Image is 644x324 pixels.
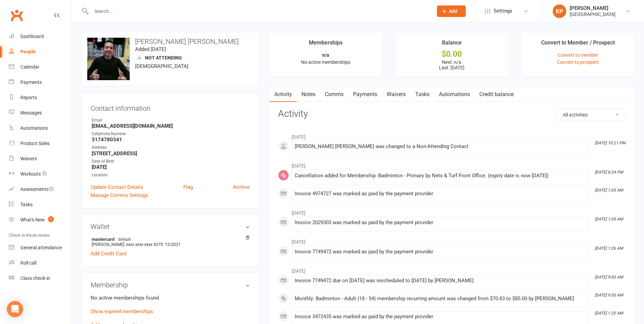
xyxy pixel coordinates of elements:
div: Convert to Member / Prospect [541,38,615,51]
a: Notes [297,87,320,102]
div: [PERSON_NAME] [PERSON_NAME] was changed to a Non-Attending Contact [295,144,585,149]
a: Waivers [382,87,410,102]
i: [DATE] 1:05 AM [595,188,623,193]
strong: mastercard [92,236,246,242]
div: $0.00 [402,51,502,58]
div: KP [553,4,566,18]
i: [DATE] 1:20 AM [595,311,623,316]
a: What's New1 [9,212,72,228]
li: [DATE] [278,206,626,217]
h3: Membership [91,281,250,289]
div: Waivers [20,156,37,161]
a: Archive [233,183,250,191]
time: Added [DATE] [135,46,166,52]
li: [PERSON_NAME] [91,235,250,248]
div: [GEOGRAPHIC_DATA] [570,11,615,17]
div: Date of Birth [92,158,250,165]
a: General attendance kiosk mode [9,240,72,255]
div: Balance [442,38,462,51]
span: [DEMOGRAPHIC_DATA] [135,63,188,69]
a: Roll call [9,255,72,271]
h3: Activity [278,109,626,119]
div: Class check-in [20,275,50,281]
h3: [PERSON_NAME] [PERSON_NAME] [87,38,253,45]
a: Calendar [9,59,72,75]
div: Tasks [20,202,33,207]
strong: [EMAIL_ADDRESS][DOMAIN_NAME] [92,123,250,129]
a: Dashboard [9,29,72,44]
div: What's New [20,217,45,222]
div: Product Sales [20,141,50,146]
a: Show expired memberships [91,308,153,314]
a: Add Credit Card [91,250,126,258]
span: Add [449,8,457,14]
div: Calendar [20,64,39,70]
div: Invoice 7749472 due on [DATE] was rescheduled to [DATE] by [PERSON_NAME] [295,278,585,284]
div: Messages [20,110,42,115]
a: Messages [9,105,72,121]
li: [DATE] [278,159,626,169]
a: Reports [9,90,72,105]
i: [DATE] 8:24 PM [595,170,623,175]
div: Email [92,117,250,124]
button: Add [437,5,466,17]
a: Tasks [9,197,72,212]
div: Dashboard [20,34,44,39]
i: [DATE] 1:26 AM [595,246,623,251]
a: Credit balance [475,87,518,102]
div: Reports [20,95,37,100]
div: Roll call [20,260,36,266]
a: Convert to prospect [557,59,599,65]
a: Tasks [410,87,434,102]
a: Class kiosk mode [9,271,72,286]
div: Cancellation added for Membership: Badminton - Primary by Nets & Turf Front Office. (expiry date ... [295,173,585,179]
div: Invoice 2029303 was marked as paid by the payment provider [295,220,585,226]
strong: [DATE] [92,164,250,170]
div: Invoice 3472435 was marked as paid by the payment provider [295,314,585,320]
a: Assessments [9,182,72,197]
h3: Wallet [91,223,250,230]
strong: n/a [322,52,329,58]
p: No active memberships found [91,294,250,302]
a: Clubworx [8,7,25,24]
div: Automations [20,125,48,131]
a: Waivers [9,151,72,166]
span: No active memberships [301,59,350,65]
i: [DATE] 10:21 PM [595,141,625,145]
a: Update Contact Details [91,183,143,191]
span: Not Attending [145,55,182,60]
div: People [20,49,36,54]
input: Search... [89,6,428,16]
a: Payments [348,87,382,102]
div: General attendance [20,245,62,250]
li: [DATE] [278,264,626,275]
a: People [9,44,72,59]
strong: 3174780341 [92,137,250,143]
div: Cellphone Number [92,131,250,137]
a: Product Sales [9,136,72,151]
a: Manage Comms Settings [91,191,148,199]
div: Invoice 7749472 was marked as paid by the payment provider [295,249,585,255]
a: Flag [183,183,193,191]
strong: [STREET_ADDRESS] [92,150,250,157]
div: Monthly: Badminton - Adult (18 - 54) membership recurring amount was changed from $70.83 to $85.0... [295,296,585,302]
a: Comms [320,87,348,102]
span: default [116,236,133,242]
span: 1 [48,216,54,222]
div: Open Intercom Messenger [7,301,23,317]
li: [DATE] [278,235,626,246]
div: [PERSON_NAME] [570,5,615,11]
i: [DATE] 9:03 AM [595,275,623,280]
span: xxxx xxxx xxxx 4273 [126,242,163,247]
div: Workouts [20,171,41,177]
a: Automations [434,87,475,102]
div: Invoice 4974727 was marked as paid by the payment provider [295,191,585,197]
img: image1693085090.png [87,38,130,80]
p: Next: n/a Last: [DATE] [402,59,502,70]
li: [DATE] [278,130,626,141]
a: Automations [9,121,72,136]
div: Memberships [309,38,343,51]
div: Payments [20,79,42,85]
h3: Contact information [91,102,250,112]
a: Convert to member [558,52,598,58]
